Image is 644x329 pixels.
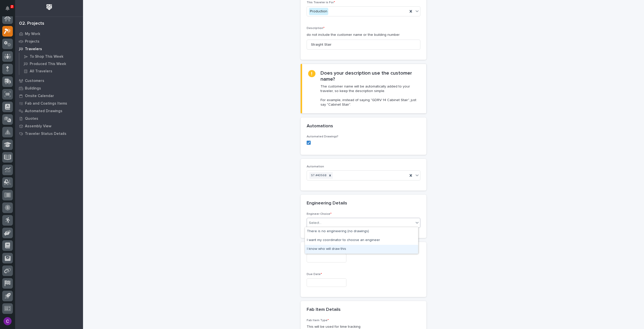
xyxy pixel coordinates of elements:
p: Fab and Coatings Items [25,101,67,106]
span: This Traveler is For [307,1,335,4]
p: Onsite Calendar [25,94,54,98]
p: Traveler Status Details [25,132,66,136]
div: Production [309,8,328,15]
p: Automated Drawings [25,109,62,113]
a: Buildings [15,84,83,92]
p: 2 [11,5,13,8]
p: To Shop This Week [30,54,63,59]
p: Projects [25,39,39,44]
span: Due Date [307,273,322,276]
p: Quotes [25,116,38,121]
a: Travelers [15,45,83,53]
span: Engineer Choice [307,213,332,216]
a: Assembly View [15,122,83,130]
a: Traveler Status Details [15,130,83,137]
p: The customer name will be automatically added to your traveler, so keep the description simple. F... [320,84,420,107]
a: Automated Drawings [15,107,83,115]
div: There is no engineering (no drawings) [305,227,418,236]
a: All Travelers [19,68,83,75]
span: Automation [307,165,324,168]
div: I know who will draw this [305,245,418,254]
button: users-avatar [2,316,13,326]
h2: Engineering Details [307,201,347,206]
span: Fab Item Type [307,319,329,322]
h2: Fab Item Details [307,307,341,313]
a: Projects [15,38,83,45]
h2: Does your description use the customer name? [320,70,420,82]
p: Travelers [25,47,42,51]
a: To Shop This Week [19,53,83,60]
p: My Work [25,32,40,36]
p: Customers [25,79,44,83]
a: My Work [15,30,83,38]
div: Select... [309,220,321,226]
div: 02. Projects [19,21,44,26]
button: Notifications [2,3,13,14]
img: Workspace Logo [45,3,54,12]
a: Produced This Week [19,60,83,67]
div: Notifications2 [6,6,13,14]
div: ST #40568 [309,172,327,179]
span: Automated Drawings? [307,135,338,138]
p: Buildings [25,86,41,91]
a: Quotes [15,115,83,122]
h2: Automations [307,124,333,129]
p: Produced This Week [30,62,66,66]
div: I want my coordinator to choose an engineer [305,236,418,245]
p: Assembly View [25,124,51,129]
a: Onsite Calendar [15,92,83,100]
p: do not include the customer name or the building number [307,32,420,38]
p: All Travelers [30,69,52,74]
a: Customers [15,77,83,84]
a: Fab and Coatings Items [15,100,83,107]
span: Description [307,27,325,30]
